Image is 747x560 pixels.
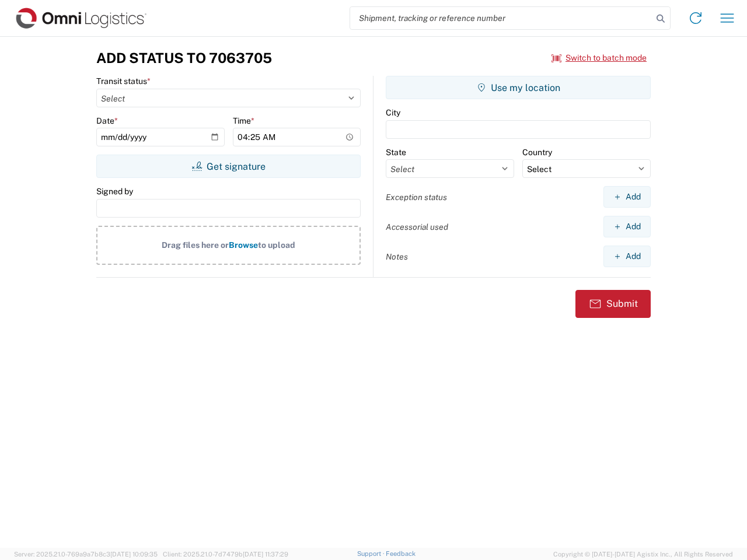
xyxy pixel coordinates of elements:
[575,290,651,318] button: Submit
[350,7,652,29] input: Shipment, tracking or reference number
[96,116,118,126] label: Date
[258,240,295,250] span: to upload
[96,50,272,66] h3: Add Status to 7063705
[14,551,158,558] span: Server: 2025.21.0-769a9a7b8c3
[386,192,447,202] label: Exception status
[162,240,229,250] span: Drag files here or
[96,186,133,197] label: Signed by
[110,551,158,558] span: [DATE] 10:09:35
[163,551,288,558] span: Client: 2025.21.0-7d7479b
[357,550,386,557] a: Support
[522,147,552,157] label: Country
[603,216,651,237] button: Add
[603,186,651,208] button: Add
[96,76,151,86] label: Transit status
[551,48,647,68] button: Switch to batch mode
[96,155,361,178] button: Get signature
[386,550,416,557] a: Feedback
[553,549,733,559] span: Copyright © [DATE]-[DATE] Agistix Inc., All Rights Reserved
[386,147,406,157] label: State
[229,240,258,250] span: Browse
[386,222,448,232] label: Accessorial used
[603,246,651,267] button: Add
[233,116,254,126] label: Time
[386,107,400,118] label: City
[386,251,408,262] label: Notes
[243,551,288,558] span: [DATE] 11:37:29
[386,76,651,99] button: Use my location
